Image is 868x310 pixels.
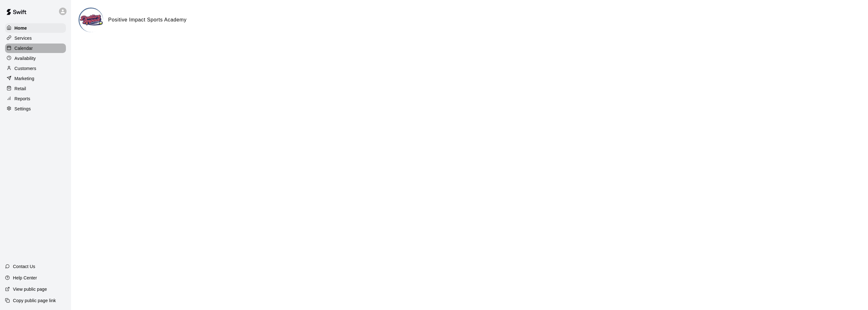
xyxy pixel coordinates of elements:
[15,35,32,41] p: Services
[15,55,36,61] p: Availability
[5,84,66,93] a: Retail
[5,33,66,43] a: Services
[15,106,31,112] p: Settings
[5,44,66,53] a: Calendar
[13,297,56,304] p: Copy public page link
[15,45,33,51] p: Calendar
[15,65,36,72] p: Customers
[5,23,66,33] a: Home
[13,286,47,292] p: View public page
[5,104,66,114] a: Settings
[13,263,35,270] p: Contact Us
[5,64,66,73] a: Customers
[13,275,37,281] p: Help Center
[5,74,66,83] a: Marketing
[108,16,187,24] h6: Positive Impact Sports Academy
[15,75,34,82] p: Marketing
[15,96,30,102] p: Reports
[79,9,103,32] img: Positive Impact Sports Academy logo
[5,54,66,63] a: Availability
[15,85,26,92] p: Retail
[15,25,27,31] p: Home
[5,94,66,103] a: Reports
